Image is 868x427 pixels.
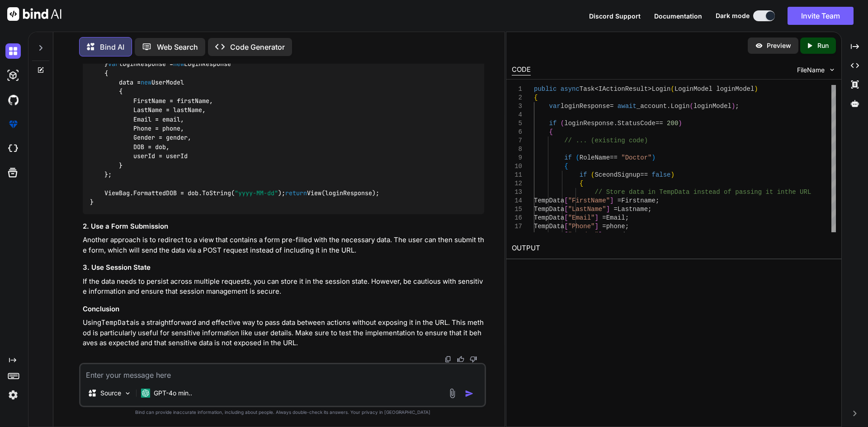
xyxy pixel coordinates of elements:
img: Pick Models [124,389,132,397]
span: ) [651,154,655,161]
span: TempData [534,223,564,230]
span: ) [731,103,735,110]
span: 200 [667,120,678,127]
span: { [564,163,568,170]
span: if [549,120,557,127]
span: loginResponse [560,103,609,110]
div: 3 [512,102,522,111]
button: Documentation [654,11,702,21]
span: "Phone" [568,223,594,230]
span: ; [625,214,628,221]
span: ; [632,231,636,239]
span: LoginModel loginModel [675,85,754,93]
div: 6 [512,128,522,136]
span: RoleName [579,154,609,161]
div: 11 [512,171,522,179]
span: Email [606,214,625,221]
span: TempData [534,214,564,221]
h3: 2. Use a Form Submission [83,221,484,232]
span: ) [670,171,674,178]
span: var [549,103,560,110]
span: await [618,103,637,110]
p: Another approach is to redirect to a view that contains a form pre-filled with the necessary data... [83,235,484,255]
img: GPT-4o mini [141,389,150,398]
span: ] [610,197,613,204]
span: ) [678,120,682,127]
span: "LastName" [568,206,606,213]
p: Preview [767,41,791,50]
span: . [613,120,617,127]
span: { [534,94,538,101]
span: == [656,120,663,127]
div: 10 [512,162,522,171]
img: darkChat [5,43,21,59]
span: "yyyy-MM-dd" [235,189,278,197]
p: Source [100,389,121,398]
div: 1 [512,85,522,94]
span: == [610,154,618,161]
span: "FirstName" [568,197,609,204]
span: Discord Support [589,12,641,20]
span: [ [564,214,568,221]
div: 5 [512,119,522,128]
span: // ... (existing code) [564,137,648,144]
span: if [579,171,587,178]
span: [ [564,231,568,239]
img: cloudideIcon [5,141,21,156]
span: [ [564,206,568,213]
span: ; [625,223,628,230]
span: { [579,180,583,187]
span: TempData [534,231,564,239]
span: Lastname [618,206,648,213]
div: 16 [512,214,522,222]
span: _account [637,103,667,110]
code: TempData [101,318,134,327]
div: 13 [512,188,522,197]
span: loginResponse [564,120,613,127]
span: = [606,231,609,239]
p: Run [817,41,829,50]
div: 14 [512,197,522,205]
span: if [564,154,572,161]
img: Bind AI [7,7,61,21]
span: ( [560,120,564,127]
p: Web Search [157,42,198,52]
p: GPT-4o min.. [154,389,192,398]
img: githubDark [5,92,21,108]
span: > [648,85,651,93]
img: copy [444,356,452,363]
div: 15 [512,205,522,214]
div: 8 [512,145,522,154]
span: IActionResult [599,85,648,93]
span: "Gender" [568,231,598,239]
img: dislike [470,356,477,363]
span: < [594,85,598,93]
img: settings [5,387,21,403]
img: premium [5,117,21,132]
span: ] [594,223,598,230]
p: Bind AI [100,42,124,52]
p: If the data needs to persist across multiple requests, you can store it in the session state. How... [83,277,484,297]
div: 17 [512,222,522,231]
span: Login [651,85,670,93]
img: chevron down [828,66,836,74]
span: ] [598,231,602,239]
span: TempData [534,197,564,204]
span: ( [670,85,674,93]
span: false [651,171,670,178]
span: StatusCode [618,120,656,127]
span: = [602,223,606,230]
span: [ [564,197,568,204]
h2: OUTPUT [506,238,841,259]
div: 12 [512,179,522,188]
span: // Store data in TempData instead of passing it in [594,188,784,196]
span: FileName [797,66,825,75]
span: ( [576,154,579,161]
span: TempData [534,206,564,213]
div: 2 [512,94,522,102]
div: 18 [512,231,522,239]
span: = [602,214,606,221]
span: [ [564,223,568,230]
span: new [173,60,184,68]
button: Invite Team [788,7,854,25]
